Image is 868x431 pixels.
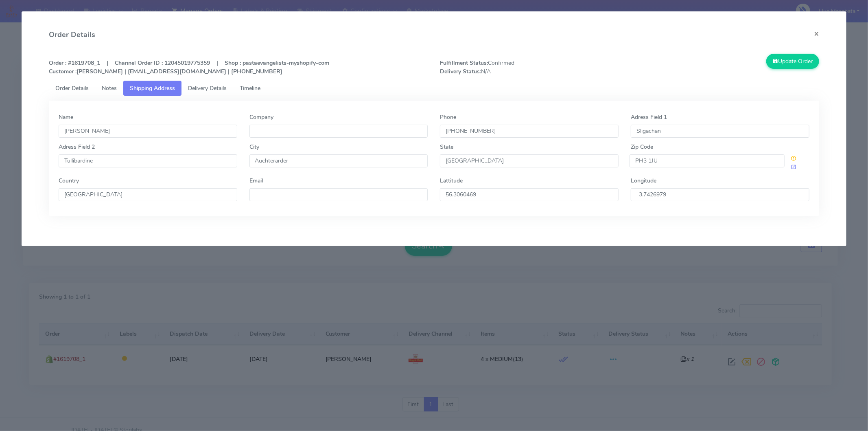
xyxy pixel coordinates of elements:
[440,59,488,67] strong: Fulfillment Status:
[631,176,656,185] label: Longitude
[59,176,79,185] label: Country
[249,143,259,151] label: City
[49,29,95,40] h4: Order Details
[434,59,630,76] span: Confirmed N/A
[249,113,273,121] label: Company
[249,176,263,185] label: Email
[240,84,260,92] span: Timeline
[766,54,819,69] button: Update Order
[59,143,95,151] label: Adress Field 2
[631,113,667,121] label: Adress Field 1
[440,113,456,121] label: Phone
[188,84,227,92] span: Delivery Details
[440,143,453,151] label: State
[807,23,826,44] button: Close
[631,143,653,151] label: Zip Code
[49,59,329,75] strong: Order : #1619708_1 | Channel Order ID : 12045019775359 | Shop : pastaevangelists-myshopify-com [P...
[59,113,73,121] label: Name
[130,84,175,92] span: Shipping Address
[49,81,819,96] ul: Tabs
[55,84,89,92] span: Order Details
[440,176,463,185] label: Lattitude
[440,68,481,75] strong: Delivery Status:
[102,84,117,92] span: Notes
[49,68,77,75] strong: Customer :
